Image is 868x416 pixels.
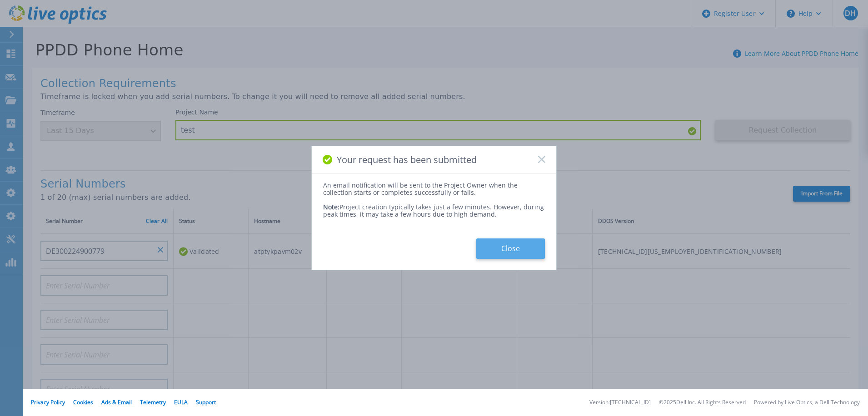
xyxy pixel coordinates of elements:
[140,398,166,406] a: Telemetry
[589,400,651,406] li: Version: [TECHNICAL_ID]
[323,182,545,196] div: An email notification will be sent to the Project Owner when the collection starts or completes s...
[337,154,477,165] span: Your request has been submitted
[659,400,746,406] li: © 2025 Dell Inc. All Rights Reserved
[323,196,545,218] div: Project creation typically takes just a few minutes. However, during peak times, it may take a fe...
[73,398,93,406] a: Cookies
[754,400,860,406] li: Powered by Live Optics, a Dell Technology
[196,398,216,406] a: Support
[323,203,339,211] span: Note:
[31,398,65,406] a: Privacy Policy
[101,398,132,406] a: Ads & Email
[476,238,545,259] button: Close
[174,398,188,406] a: EULA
